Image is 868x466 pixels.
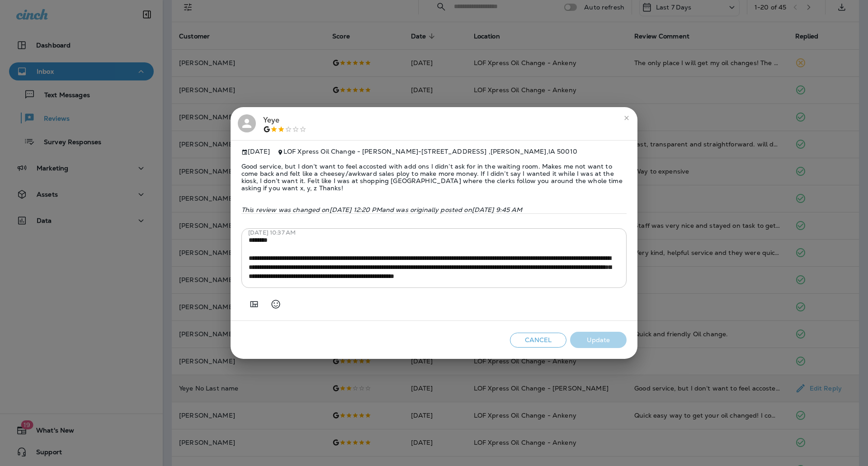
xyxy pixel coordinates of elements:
[241,155,627,199] span: Good service, but I don’t want to feel accosted with add ons I didn’t ask for in the waiting room...
[510,333,566,348] button: Cancel
[382,206,523,214] span: and was originally posted on [DATE] 9:45 AM
[241,148,270,155] span: [DATE]
[283,147,577,155] span: LOF Xpress Oil Change - [PERSON_NAME] - [STREET_ADDRESS] , [PERSON_NAME] , IA 50010
[619,111,634,125] button: close
[263,114,307,133] div: Yeye
[241,206,627,213] p: This review was changed on [DATE] 12:20 PM
[245,295,263,313] button: Add in a premade template
[267,295,285,313] button: Select an emoji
